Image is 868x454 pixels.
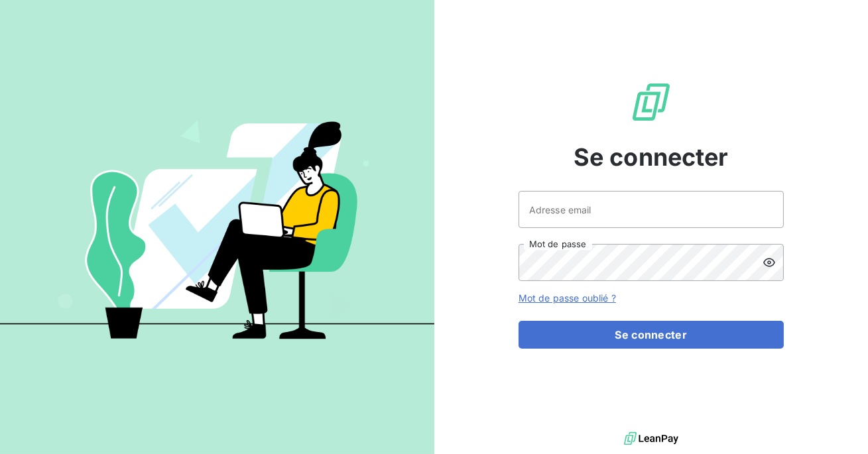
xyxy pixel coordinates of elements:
[574,139,729,175] span: Se connecter
[624,429,678,449] img: logo
[519,292,616,304] a: Mot de passe oublié ?
[519,321,784,349] button: Se connecter
[630,81,672,123] img: Logo LeanPay
[519,191,784,228] input: placeholder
